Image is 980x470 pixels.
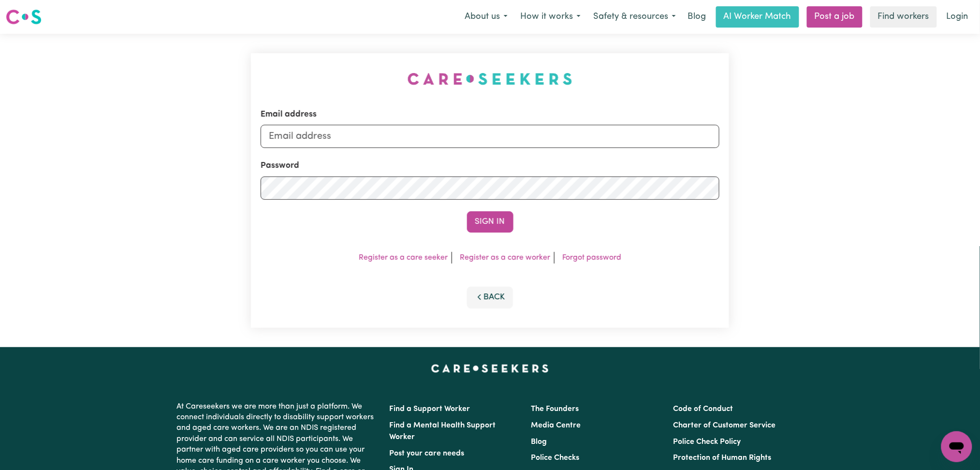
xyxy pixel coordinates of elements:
[460,254,550,262] a: Register as a care worker
[673,405,733,413] a: Code of Conduct
[562,254,621,262] a: Forgot password
[390,450,465,457] a: Post your care needs
[531,422,581,429] a: Media Centre
[941,431,972,462] iframe: Button to launch messaging window
[458,7,514,27] button: About us
[531,405,579,413] a: The Founders
[673,438,741,446] a: Police Check Policy
[6,6,42,28] a: Careseekers logo
[716,6,799,28] a: AI Worker Match
[941,6,974,28] a: Login
[467,211,513,233] button: Sign In
[467,287,513,308] button: Back
[682,6,712,28] a: Blog
[261,125,720,148] input: Email address
[587,7,682,27] button: Safety & resources
[261,108,317,121] label: Email address
[390,422,496,441] a: Find a Mental Health Support Worker
[673,454,771,462] a: Protection of Human Rights
[514,7,587,27] button: How it works
[359,254,448,262] a: Register as a care seeker
[6,8,42,26] img: Careseekers logo
[673,422,775,429] a: Charter of Customer Service
[531,454,580,462] a: Police Checks
[807,6,863,28] a: Post a job
[261,160,299,172] label: Password
[390,405,470,413] a: Find a Support Worker
[531,438,547,446] a: Blog
[431,365,549,372] a: Careseekers home page
[870,6,937,28] a: Find workers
